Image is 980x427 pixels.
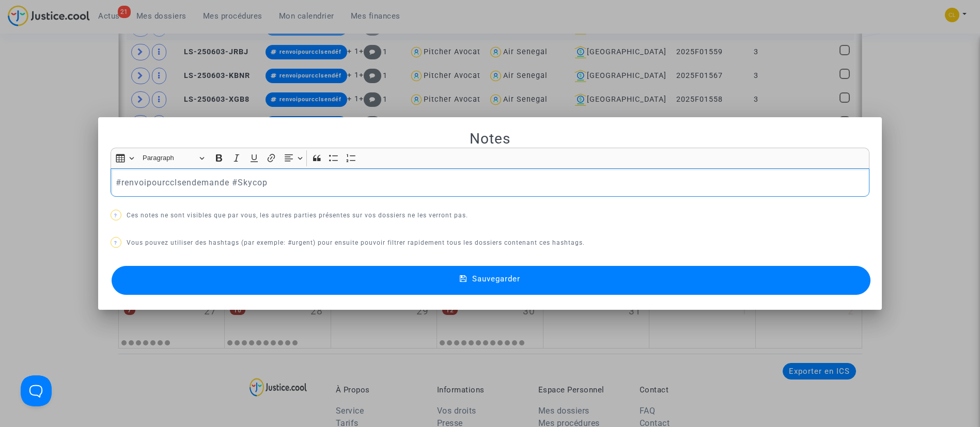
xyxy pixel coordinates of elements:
iframe: Help Scout Beacon - Open [21,375,52,406]
p: #renvoipourcclsendemande #Skycop [116,176,864,189]
span: Paragraph [143,152,196,164]
button: Paragraph [138,150,209,166]
p: Vous pouvez utiliser des hashtags (par exemple: #urgent) pour ensuite pouvoir filtrer rapidement ... [111,236,870,249]
button: Sauvegarder [112,266,871,295]
span: Sauvegarder [472,274,520,283]
h2: Notes [111,130,870,148]
span: ? [114,240,117,246]
p: Ces notes ne sont visibles que par vous, les autres parties présentes sur vos dossiers ne les ver... [111,209,870,222]
div: Rich Text Editor, main [111,168,870,197]
div: Editor toolbar [111,148,870,168]
span: ? [114,213,117,218]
